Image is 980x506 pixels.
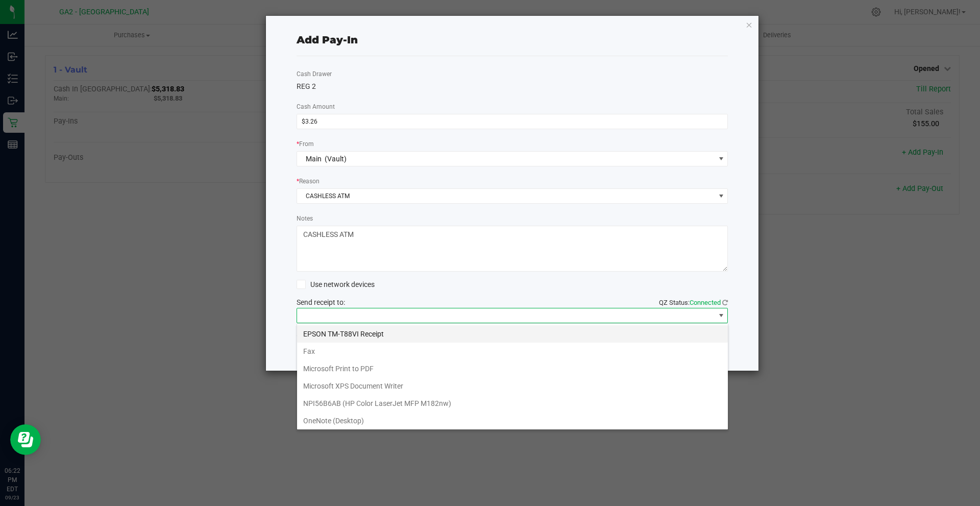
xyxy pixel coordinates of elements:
[659,299,728,306] span: QZ Status:
[297,325,728,343] li: EPSON TM-T88VI Receipt
[297,377,728,395] li: Microsoft XPS Document Writer
[297,214,313,223] label: Notes
[297,395,728,412] li: NPI56B6AB (HP Color LaserJet MFP M182nw)
[10,424,41,455] iframe: Resource center
[297,298,345,306] span: Send receipt to:
[690,299,721,306] span: Connected
[297,139,314,149] label: From
[297,343,728,360] li: Fax
[325,155,347,163] span: (Vault)
[297,360,728,377] li: Microsoft Print to PDF
[297,69,332,79] label: Cash Drawer
[297,412,728,429] li: OneNote (Desktop)
[306,155,322,163] span: Main
[297,81,728,92] div: REG 2
[297,189,715,203] span: CASHLESS ATM
[297,279,375,290] label: Use network devices
[297,103,335,110] span: Cash Amount
[297,32,358,47] div: Add Pay-In
[297,177,320,186] label: Reason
